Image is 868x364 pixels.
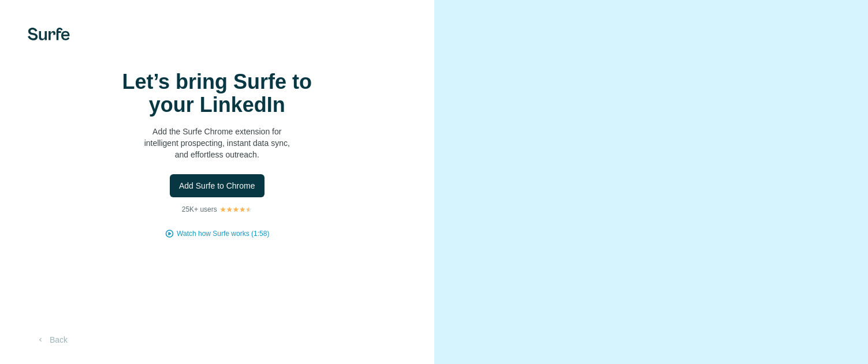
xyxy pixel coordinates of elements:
p: 25K+ users [182,204,217,215]
img: Surfe's logo [28,28,70,40]
h1: Let’s bring Surfe to your LinkedIn [102,70,333,117]
button: Back [28,329,76,350]
button: Watch how Surfe works (1:58) [177,228,269,239]
img: Rating Stars [219,206,252,213]
button: Add Surfe to Chrome [170,174,265,197]
span: Add Surfe to Chrome [179,180,255,192]
p: Add the Surfe Chrome extension for intelligent prospecting, instant data sync, and effortless out... [102,126,333,160]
